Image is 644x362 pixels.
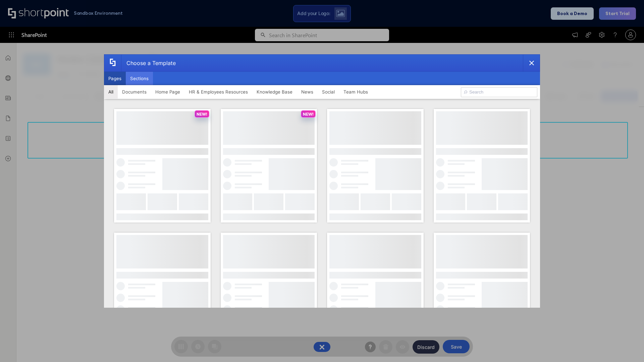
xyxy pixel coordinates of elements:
div: Choose a Template [121,55,176,71]
p: NEW! [303,112,314,117]
button: Documents [118,85,151,99]
button: News [297,85,318,99]
button: HR & Employees Resources [184,85,252,99]
button: Home Page [151,85,184,99]
button: Knowledge Base [252,85,297,99]
input: Search [461,87,537,97]
div: template selector [104,54,540,308]
p: NEW! [197,112,207,117]
button: Team Hubs [339,85,372,99]
button: Sections [126,72,153,85]
iframe: Chat Widget [610,330,644,362]
button: Social [318,85,339,99]
button: Pages [104,72,126,85]
button: All [104,85,118,99]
